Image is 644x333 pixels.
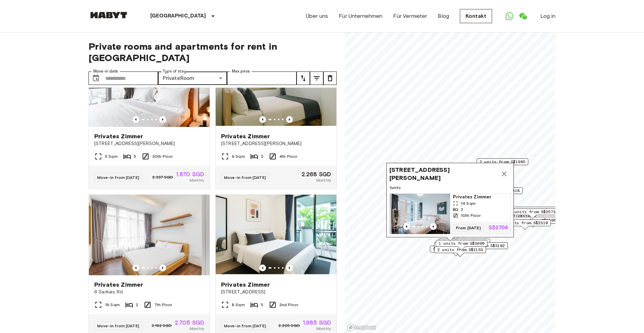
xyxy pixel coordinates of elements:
[132,116,139,123] button: Previous image
[510,209,555,215] span: 1 units from S$2573
[152,174,173,180] span: 2.337 SGD
[459,243,505,249] span: 1 units from S$3182
[134,153,136,159] span: 5
[94,289,204,295] span: 6 Sarkies Rd
[279,153,297,159] span: 4th Floor
[302,171,331,177] span: 2.268 SGD
[403,223,410,230] button: Previous image
[540,12,555,20] a: Log in
[150,12,206,20] p: [GEOGRAPHIC_DATA]
[89,41,337,63] span: Private rooms and apartments for rent in [GEOGRAPHIC_DATA]
[163,68,186,74] label: Type of stay
[389,185,511,191] span: 1 units
[297,72,310,85] button: tune
[105,302,120,308] span: 19 Sqm
[433,246,479,252] span: 5 units from S$1680
[215,46,337,189] a: Marketing picture of unit SG-01-001-025-01Previous imagePrevious imagePrivates Zimmer[STREET_ADDR...
[221,132,270,140] span: Privates Zimmer
[474,188,520,194] span: 1 units from S$1418
[221,281,270,289] span: Privates Zimmer
[279,302,298,308] span: 2nd Floor
[89,46,210,189] a: Marketing picture of unit SG-01-113-001-05Previous imagePrevious imagePrivates Zimmer[STREET_ADDR...
[152,153,173,159] span: 30th Floor
[176,171,204,177] span: 1.870 SGD
[306,12,328,20] a: Über uns
[303,320,331,326] span: 1.985 SGD
[310,72,323,85] button: tune
[224,323,266,328] span: Move-in from [DATE]
[221,140,331,147] span: [STREET_ADDRESS][PERSON_NAME]
[461,206,463,212] span: 2
[390,194,450,234] img: Marketing picture of unit SG-01-042-001-02
[480,159,525,165] span: 2 units from S$1985
[94,140,204,147] span: [STREET_ADDRESS][PERSON_NAME]
[434,242,486,252] div: Map marker
[232,68,250,74] label: Max price
[430,246,482,256] div: Map marker
[216,195,336,275] img: Marketing picture of unit SG-01-083-001-005
[347,324,376,331] a: Mapbox logo
[278,323,300,329] span: 2.205 SGD
[158,72,227,85] div: PrivateRoom
[339,12,382,20] a: Für Unternehmen
[438,12,449,20] a: Blog
[190,326,204,332] span: Monthly
[489,225,508,231] p: S$2704
[453,194,508,200] span: Privates Zimmer
[159,265,166,271] button: Previous image
[232,302,245,308] span: 8 Sqm
[89,72,103,85] button: Choose date
[456,242,508,253] div: Map marker
[453,225,484,231] span: From [DATE]
[132,265,139,271] button: Previous image
[93,68,118,74] label: Move-in date
[460,9,492,23] a: Kontakt
[259,116,266,123] button: Previous image
[224,175,266,180] span: Move-in from [DATE]
[175,320,204,326] span: 2.705 SGD
[94,132,143,140] span: Privates Zimmer
[323,72,337,85] button: tune
[316,177,331,183] span: Monthly
[190,177,204,183] span: Monthly
[259,265,266,271] button: Previous image
[159,116,166,123] button: Previous image
[507,208,558,219] div: Map marker
[97,175,139,180] span: Move-in from [DATE]
[461,200,476,206] span: 14 Sqm
[261,153,263,159] span: 2
[221,289,331,295] span: [STREET_ADDRESS]
[136,302,138,308] span: 2
[97,323,139,328] span: Move-in from [DATE]
[286,265,293,271] button: Previous image
[386,163,514,241] div: Map marker
[94,281,143,289] span: Privates Zimmer
[389,166,497,182] span: [STREET_ADDRESS][PERSON_NAME]
[89,12,129,18] img: Habyt
[439,240,484,246] span: 1 units from S$3990
[502,220,548,226] span: 4 units from S$2310
[154,302,172,308] span: 7th Floor
[430,223,437,230] button: Previous image
[503,9,516,23] a: Open WhatsApp
[393,12,427,20] a: Für Vermieter
[477,158,528,169] div: Map marker
[261,302,263,308] span: 5
[499,220,551,230] div: Map marker
[286,116,293,123] button: Previous image
[89,195,210,275] img: Marketing picture of unit SG-01-003-012-01
[389,193,511,234] a: Marketing picture of unit SG-01-042-001-02Previous imagePrevious imagePrivates Zimmer14 Sqm210th ...
[232,153,245,159] span: 9 Sqm
[436,240,487,250] div: Map marker
[316,326,331,332] span: Monthly
[105,153,118,159] span: 5 Sqm
[471,187,523,198] div: Map marker
[434,246,486,257] div: Map marker
[461,212,481,219] span: 10th Floor
[516,9,530,23] a: Open WeChat
[512,207,557,213] span: 3 units from S$1480
[509,207,560,217] div: Map marker
[152,323,172,329] span: 3.182 SGD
